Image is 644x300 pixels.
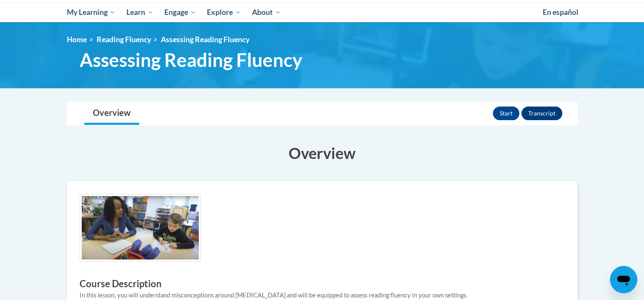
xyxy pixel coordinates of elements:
[80,291,565,300] div: In this lesson, you will understand misconceptions around [MEDICAL_DATA] and will be equipped to ...
[164,7,196,17] span: Engage
[121,3,159,22] a: Learn
[207,7,241,17] span: Explore
[537,3,584,21] a: En español
[66,7,115,17] span: My Learning
[246,3,286,22] a: About
[161,35,249,44] span: Assessing Reading Fluency
[80,277,565,291] h3: Course Description
[97,35,151,44] a: Reading Fluency
[126,7,153,17] span: Learn
[61,3,121,22] a: My Learning
[610,266,637,293] iframe: Button to launch messaging window
[67,35,87,44] a: Home
[521,107,562,120] button: Transcript
[80,49,302,71] span: Assessing Reading Fluency
[543,8,578,17] span: En español
[159,3,202,22] a: Engage
[252,7,281,17] span: About
[493,107,519,120] button: Start
[84,102,139,125] a: Overview
[54,3,590,22] div: Main menu
[67,142,578,164] h3: Overview
[201,3,246,22] a: Explore
[80,194,201,262] img: Course logo image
